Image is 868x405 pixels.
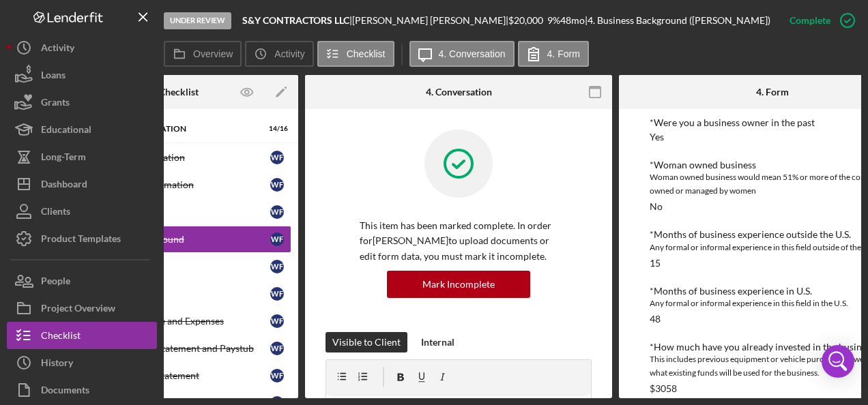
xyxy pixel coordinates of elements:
div: History [41,349,73,380]
button: Mark Incomplete [387,271,530,298]
div: Checklist [41,322,81,352]
div: Household Information [94,179,270,190]
button: Project Overview [7,295,157,322]
a: Business PlanWF [66,253,291,280]
div: 4. Form [756,87,789,97]
div: | 4. Business Background ([PERSON_NAME]) [585,15,770,26]
button: People [7,267,157,295]
button: Activity [245,41,313,67]
div: W F [270,205,284,219]
label: Checklist [347,48,386,59]
div: Business Plan [94,261,270,272]
div: W F [270,178,284,192]
b: S&Y CONTRACTORS LLC [242,14,349,26]
div: 14 / 16 [263,125,288,133]
div: 48 [650,314,661,325]
a: Personal Bank Statement and PaystubWF [66,335,291,362]
div: $3058 [650,383,677,394]
div: 4. Conversation [426,87,492,97]
div: Project Overview [41,295,115,325]
div: Business Profile [94,207,270,217]
div: Yes [650,132,664,142]
label: 4. Form [547,48,580,59]
div: Under Review [164,12,231,29]
button: Clients [7,198,157,225]
div: W F [270,342,284,355]
div: W F [270,151,284,164]
a: Household InformationWF [66,171,291,198]
p: This item has been marked complete. In order for [PERSON_NAME] to upload documents or edit form d... [360,218,558,264]
div: Long-Term [41,143,86,174]
div: W F [270,260,284,273]
button: Internal [414,332,461,352]
div: [PERSON_NAME] [PERSON_NAME] | [352,15,508,26]
button: Complete [776,7,861,34]
div: Clients [41,198,70,228]
div: Checklist [159,87,199,97]
a: Personal Income and ExpensesWF [66,307,291,335]
a: Sources & UsesWF [66,280,291,307]
div: Internal [421,332,454,352]
button: Visible to Client [325,332,407,352]
div: | [242,15,352,26]
button: Activity [7,34,157,61]
label: Overview [193,48,233,59]
button: Long-Term [7,143,157,170]
div: Loans [41,61,66,92]
button: Educational [7,116,157,143]
div: 9 % [547,15,560,26]
div: Product Templates [41,225,121,256]
div: Personal Information [94,152,270,163]
button: 4. Form [518,41,589,67]
a: Business ProfileWF [66,198,291,226]
div: Open Intercom Messenger [822,345,854,378]
button: Loans [7,61,157,89]
div: Personal Bank Statement and Paystub [94,343,270,354]
div: Educational [41,116,91,147]
div: MED Loan Application [87,125,254,133]
button: Overview [164,41,242,67]
span: $20,000 [508,14,543,26]
div: W F [270,314,284,328]
button: Product Templates [7,225,157,252]
div: Grants [41,89,70,119]
div: No [650,201,663,212]
div: W F [270,369,284,382]
div: W F [270,232,284,246]
button: Checklist [317,41,394,67]
button: 4. Conversation [409,41,515,67]
button: Grants [7,89,157,116]
div: Business Background [94,234,270,245]
div: Business Bank Statement [94,370,270,381]
button: Dashboard [7,170,157,198]
div: Complete [790,7,830,34]
label: 4. Conversation [439,48,506,59]
button: Documents [7,376,157,404]
div: Visible to Client [332,332,401,352]
label: Activity [274,48,304,59]
div: 15 [650,258,661,269]
div: Mark Incomplete [422,271,495,298]
a: Business Bank StatementWF [66,362,291,389]
a: Personal InformationWF [66,144,291,171]
div: People [41,267,70,298]
button: Checklist [7,322,157,349]
div: Dashboard [41,170,87,201]
div: Personal Income and Expenses [94,316,270,327]
div: 48 mo [560,15,585,26]
button: History [7,349,157,376]
a: Business BackgroundWF [66,226,291,253]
